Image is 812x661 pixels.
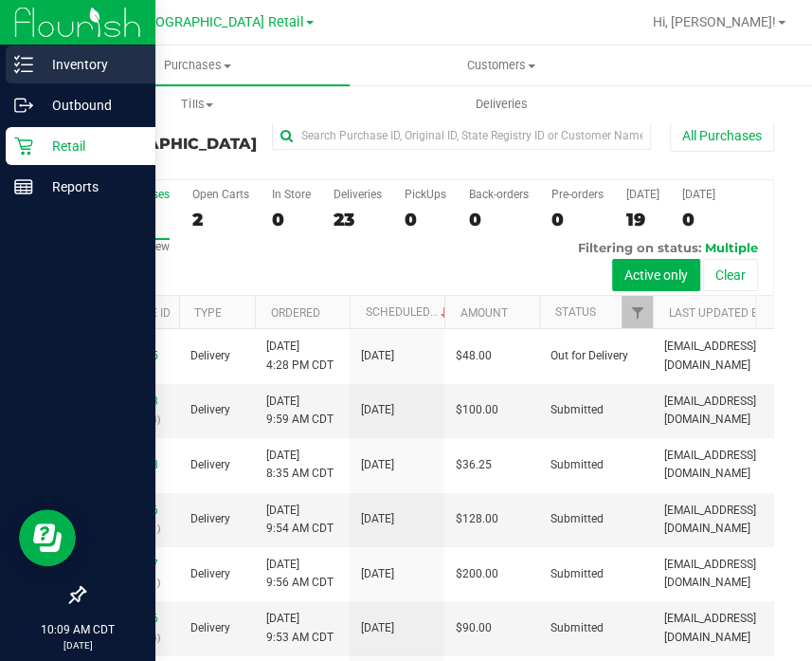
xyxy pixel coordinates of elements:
div: 0 [405,209,446,230]
span: $100.00 [456,401,498,419]
span: Submitted [550,401,604,419]
div: 0 [469,209,529,230]
button: Clear [703,259,758,291]
span: $90.00 [456,619,492,637]
inline-svg: Reports [14,177,33,196]
a: Deliveries [350,84,654,124]
div: PickUps [405,188,446,201]
a: Filter [622,296,653,328]
span: [DATE] [361,456,394,474]
inline-svg: Outbound [14,96,33,115]
h3: Purchase Summary: [83,102,272,169]
a: Amount [460,306,507,320]
a: Scheduled [365,305,451,319]
div: In Store [272,188,311,201]
div: Back-orders [469,188,529,201]
span: [DATE] [361,510,394,528]
span: [DATE] [361,401,394,419]
div: 23 [334,209,382,230]
p: Reports [33,175,147,198]
span: Out for Delivery [550,347,628,365]
div: [DATE] [682,188,715,201]
span: Delivery [190,619,230,637]
div: Pre-orders [551,188,604,201]
span: TX South-[GEOGRAPHIC_DATA] Retail [74,14,304,30]
span: Delivery [190,510,230,528]
inline-svg: Inventory [14,55,33,74]
span: Deliveries [450,96,553,113]
span: [DATE] [361,347,394,365]
div: 0 [551,209,604,230]
a: Ordered [270,306,319,320]
div: 0 [682,209,715,230]
iframe: Resource center [19,509,76,566]
span: Submitted [550,456,604,474]
span: Submitted [550,619,604,637]
button: All Purchases [670,119,774,152]
p: Retail [33,135,147,157]
span: $36.25 [456,456,492,474]
span: [DATE] 9:56 AM CDT [266,556,334,592]
div: Open Carts [192,188,249,201]
span: Delivery [190,347,230,365]
span: [DATE] 9:59 AM CDT [266,393,334,429]
span: TX South-[GEOGRAPHIC_DATA] Retail [83,101,267,170]
span: Filtering on status: [578,240,701,255]
span: Delivery [190,401,230,419]
p: [DATE] [9,638,147,652]
a: Last Updated By [668,306,764,320]
span: Submitted [550,565,604,583]
span: [DATE] [361,619,394,637]
p: 10:09 AM CDT [9,621,147,638]
span: [DATE] 8:35 AM CDT [266,447,334,483]
span: $200.00 [456,565,498,583]
button: Active only [612,259,700,291]
input: Search Purchase ID, Original ID, State Registry ID or Customer Name... [272,121,651,150]
inline-svg: Retail [14,137,33,156]
a: Customers [350,46,654,85]
p: Inventory [33,53,147,76]
span: [DATE] 9:54 AM CDT [266,502,334,538]
span: $128.00 [456,510,498,528]
a: Purchases [45,46,350,85]
span: Delivery [190,565,230,583]
div: [DATE] [626,188,659,201]
a: Tills [45,84,350,124]
div: 2 [192,209,249,230]
span: Customers [351,57,653,74]
div: 0 [272,209,311,230]
span: Tills [46,96,349,113]
span: [DATE] 4:28 PM CDT [266,338,334,374]
span: $48.00 [456,347,492,365]
span: Hi, [PERSON_NAME]! [653,14,776,29]
span: [DATE] 9:53 AM CDT [266,610,334,646]
span: Purchases [45,57,350,74]
div: 19 [626,209,659,230]
div: Deliveries [334,188,382,201]
span: Submitted [550,510,604,528]
span: Delivery [190,456,230,474]
span: Multiple [705,240,758,255]
a: Status [554,305,595,319]
span: [DATE] [361,565,394,583]
p: Outbound [33,94,147,117]
a: Type [194,306,222,320]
